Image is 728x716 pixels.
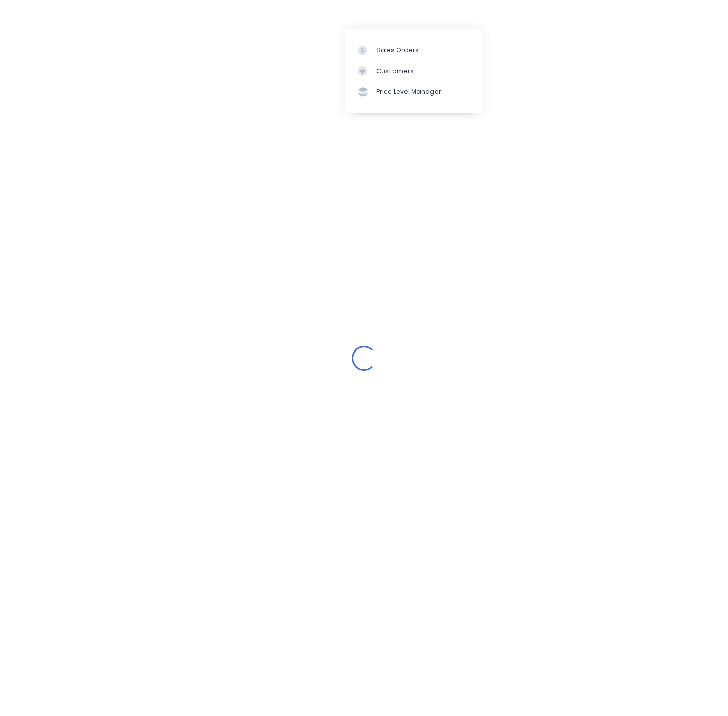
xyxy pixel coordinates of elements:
[376,66,414,76] div: Customers
[345,39,483,60] a: Sales Orders
[376,87,441,97] div: Price Level Manager
[345,61,483,82] a: Customers
[345,82,483,102] a: Price Level Manager
[376,46,419,55] div: Sales Orders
